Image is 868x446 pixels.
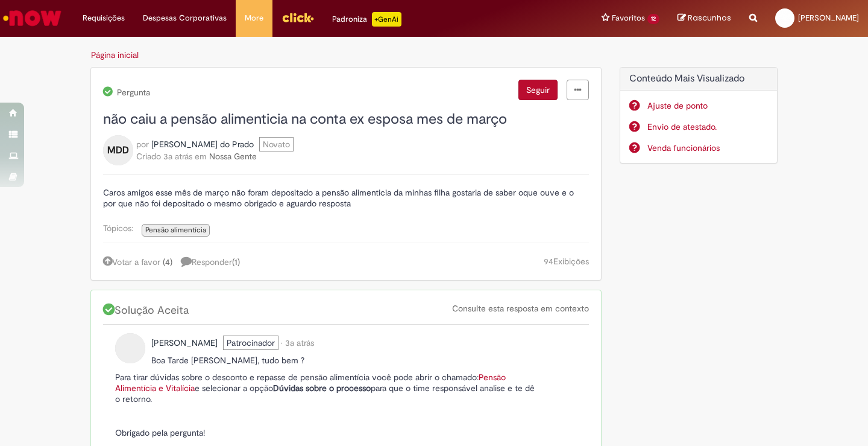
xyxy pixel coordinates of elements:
[544,256,553,267] span: 94
[518,80,558,100] button: Seguir
[647,14,659,24] span: 12
[209,151,257,162] a: Nossa Gente
[281,337,283,348] span: •
[195,151,207,162] span: em
[620,67,778,164] div: Conteúdo Mais Visualizado
[281,8,314,27] img: click_logo_yellow_360x200.png
[234,256,237,267] span: 1
[103,110,507,129] span: não caiu a pensão alimenticia na conta ex esposa mes de março
[372,12,401,27] p: +GenAi
[259,137,294,151] span: Novato
[452,303,589,314] a: Consulte esta resposta em contexto
[798,13,859,23] span: [PERSON_NAME]
[332,12,401,27] div: Padroniza
[273,383,371,393] strong: Dúvidas sobre o processo
[647,142,769,154] a: Venda funcionários
[142,224,210,237] a: Pensão alimentícia
[103,187,589,209] p: Caros amigos esse mês de março não foram depositado a pensão alimenticia da minhas filha gostaria...
[647,121,769,133] a: Envio de atestado.
[163,151,192,162] time: 20/04/2022 16:12:15
[553,256,589,267] span: Exibições
[103,256,160,267] a: Votar a favor
[83,12,125,24] span: Requisições
[1,6,63,30] img: ServiceNow
[151,337,218,349] a: Henrique Gomes Rodrigues perfil
[285,337,314,348] time: 25/04/2022 08:33:29
[136,139,149,150] span: por
[143,12,227,24] span: Despesas Corporativas
[107,141,129,160] span: MDD
[223,336,278,350] span: Patrocinador
[136,151,161,162] span: Criado
[567,80,589,100] a: menu Ações
[103,223,139,234] span: Tópicos:
[688,12,731,24] span: Rascunhos
[612,12,645,24] span: Favoritos
[647,100,769,112] a: Ajuste de ponto
[115,355,541,366] p: Boa Tarde [PERSON_NAME], tudo bem ?
[232,256,240,267] span: ( )
[115,372,506,393] a: Pensão Alimentícia e Vitalícia
[115,427,541,438] p: Obrigado pela pergunta!
[91,49,139,60] a: Página inicial
[151,139,254,150] span: Marcelo Donizete do Prado perfil
[181,255,246,268] a: 1 respostas, clique para responder
[151,337,218,348] span: Henrique Gomes Rodrigues perfil
[151,138,254,150] a: Marcelo Donizete do Prado perfil
[163,151,192,162] span: 3a atrás
[115,88,150,97] span: Pergunta
[103,144,133,155] a: MDD
[165,256,170,267] span: 4
[678,13,731,24] a: Rascunhos
[103,304,192,317] span: Solução Aceita
[285,337,314,348] span: 3a atrás
[163,256,172,267] a: (4)
[145,225,206,235] span: Pensão alimentícia
[103,302,589,325] div: Solução Aceita
[115,372,541,404] p: Para tirar dúvidas sobre o desconto e repasse de pensão alimentícia você pode abrir o chamado: e ...
[245,12,263,24] span: More
[629,74,769,84] h2: Conteúdo Mais Visualizado
[181,256,240,267] span: Responder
